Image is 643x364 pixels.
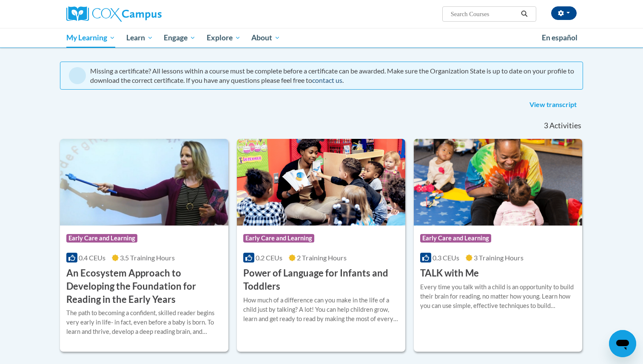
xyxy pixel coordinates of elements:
[60,139,228,352] a: Course LogoEarly Care and Learning0.4 CEUs3.5 Training Hours An Ecosystem Approach to Developing ...
[420,267,479,280] h3: TALK with Me
[243,296,399,324] div: How much of a difference can you make in the life of a child just by talking? A lot! You can help...
[474,254,524,262] span: 3 Training Hours
[542,33,578,42] span: En español
[61,28,121,48] a: My Learning
[66,6,162,22] img: Cox Campus
[549,121,581,130] span: Activities
[246,28,286,48] a: About
[120,254,175,262] span: 3.5 Training Hours
[90,66,574,85] div: Missing a certificate? All lessons within a course must be complete before a certificate can be a...
[60,139,228,226] img: Course Logo
[201,28,246,48] a: Explore
[126,33,153,43] span: Learn
[66,308,222,336] div: The path to becoming a confident, skilled reader begins very early in life- in fact, even before ...
[432,254,459,262] span: 0.3 CEUs
[66,6,228,22] a: Cox Campus
[523,98,583,112] a: View transcript
[518,9,531,19] button: Search
[450,9,518,19] input: Search Courses
[609,330,636,357] iframe: Button to launch messaging window
[256,254,282,262] span: 0.2 CEUs
[536,29,583,47] a: En español
[243,234,314,243] span: Early Care and Learning
[297,254,347,262] span: 2 Training Hours
[420,282,576,310] div: Every time you talk with a child is an opportunity to build their brain for reading, no matter ho...
[243,267,399,293] h3: Power of Language for Infants and Toddlers
[121,28,159,48] a: Learn
[312,76,342,84] a: contact us
[237,139,405,352] a: Course LogoEarly Care and Learning0.2 CEUs2 Training Hours Power of Language for Infants and Todd...
[66,234,137,243] span: Early Care and Learning
[158,28,201,48] a: Engage
[420,234,491,243] span: Early Care and Learning
[79,254,105,262] span: 0.4 CEUs
[237,139,405,226] img: Course Logo
[251,33,280,43] span: About
[414,139,582,226] img: Course Logo
[164,33,196,43] span: Engage
[207,33,241,43] span: Explore
[414,139,582,352] a: Course LogoEarly Care and Learning0.3 CEUs3 Training Hours TALK with MeEvery time you talk with a...
[66,267,222,306] h3: An Ecosystem Approach to Developing the Foundation for Reading in the Early Years
[551,6,577,20] button: Account Settings
[66,33,115,43] span: My Learning
[54,28,589,48] div: Main menu
[544,121,548,130] span: 3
